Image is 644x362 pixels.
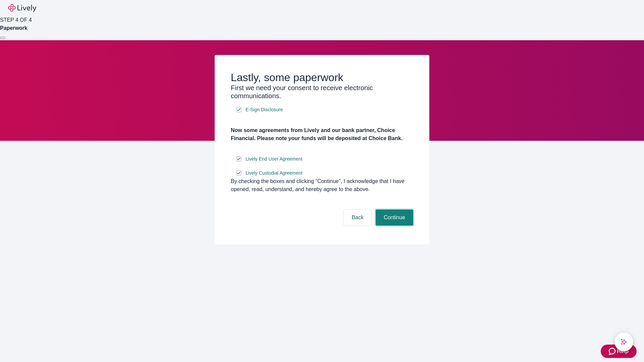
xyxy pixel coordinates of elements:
[246,156,303,163] span: Lively End User Agreement
[343,209,372,226] button: Back
[244,106,284,114] a: e-sign disclosure document
[231,177,413,193] div: By checking the boxes and clicking “Continue", I acknowledge that I have opened, read, understand...
[8,4,36,12] img: Lively
[246,170,303,177] span: Lively Custodial Agreement
[246,106,283,113] span: E-Sign Disclosure
[231,71,413,84] h2: Lastly, some paperwork
[376,209,413,226] button: Continue
[614,333,633,351] button: chat
[601,345,637,358] button: Zendesk support iconHelp
[231,84,413,100] h3: First we need your consent to receive electronic communications.
[231,126,413,142] h4: Now some agreements from Lively and our bank partner, Choice Financial. Please note your funds wi...
[609,347,617,355] svg: Zendesk support icon
[617,347,629,355] span: Help
[244,155,304,163] a: e-sign disclosure document
[244,169,304,177] a: e-sign disclosure document
[621,339,627,345] svg: Lively AI Assistant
